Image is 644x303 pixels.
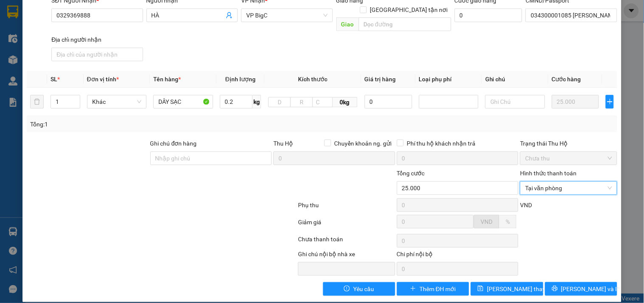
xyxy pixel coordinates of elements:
span: close-circle [607,186,613,191]
b: GỬI : VP [PERSON_NAME] TB [11,62,166,76]
span: down [73,103,78,108]
img: logo.jpg [11,11,53,53]
span: 0kg [333,97,357,107]
span: Increase Value [70,95,80,102]
span: up [73,97,78,102]
span: Tổng cước [397,170,425,177]
input: Dọc đường [359,17,451,31]
input: C [312,97,333,107]
span: [PERSON_NAME] thay đổi [487,284,555,294]
th: Ghi chú [482,71,548,88]
th: Loại phụ phí [416,71,482,88]
label: Ghi chú đơn hàng [150,140,197,147]
span: SL [51,76,57,83]
li: Số 10 ngõ 15 Ngọc Hồi, Q.[PERSON_NAME], [GEOGRAPHIC_DATA] [79,21,355,31]
span: Giao [336,17,359,31]
div: Phụ thu [297,200,396,215]
li: Hotline: 19001155 [79,31,355,42]
span: % [506,218,510,225]
span: exclamation-circle [344,286,350,292]
span: Đơn vị tính [87,76,119,83]
input: VD: Bàn, Ghế [153,95,213,109]
span: Chuyển khoản ng. gửi [331,139,395,148]
div: Ghi chú nội bộ nhà xe [298,249,395,262]
div: Địa chỉ người nhận [51,35,143,44]
span: Thu Hộ [273,140,293,147]
span: VND [520,202,532,209]
span: Định lượng [225,76,256,83]
span: Tên hàng [153,76,181,83]
button: delete [30,95,44,109]
button: plusThêm ĐH mới [397,282,469,296]
span: Chưa thu [525,152,612,165]
input: Cước giao hàng [455,9,523,22]
span: Giá trị hàng [365,76,396,83]
span: printer [552,286,558,292]
input: Ghi Chú [485,95,545,109]
span: [GEOGRAPHIC_DATA] tận nơi [367,5,451,14]
span: plus [606,98,613,105]
span: Kích thước [298,76,327,83]
span: VP BigC [246,9,327,22]
span: VND [481,218,492,225]
button: printer[PERSON_NAME] và In [545,282,617,296]
label: Hình thức thanh toán [520,170,577,177]
span: plus [410,286,416,292]
button: exclamation-circleYêu cầu [323,282,395,296]
div: Chi phí nội bộ [397,249,519,262]
input: D [268,97,291,107]
span: Tại văn phòng [525,182,612,194]
span: save [478,286,484,292]
span: Phí thu hộ khách nhận trả [404,139,479,148]
input: Địa chỉ của người nhận [51,48,143,61]
button: save[PERSON_NAME] thay đổi [471,282,543,296]
input: Ghi chú đơn hàng [150,151,272,165]
span: [PERSON_NAME] và In [561,284,621,294]
div: Giảm giá [297,217,396,232]
div: Chưa thanh toán [297,234,396,249]
span: Thêm ĐH mới [419,284,456,294]
span: user-add [226,12,233,19]
div: Trạng thái Thu Hộ [520,139,617,148]
input: R [290,97,313,107]
button: plus [606,95,613,109]
span: Khác [92,95,141,108]
span: Yêu cầu [353,284,374,294]
span: Cước hàng [552,76,581,83]
span: kg [253,95,261,109]
span: Decrease Value [70,102,80,108]
input: 0 [552,95,599,109]
div: Tổng: 1 [30,120,249,129]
